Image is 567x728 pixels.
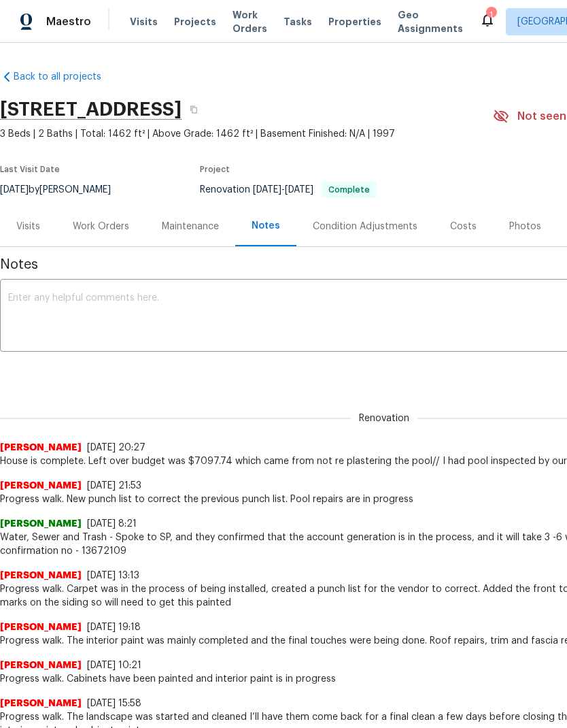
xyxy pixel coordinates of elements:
[328,15,381,29] span: Properties
[87,661,141,670] span: [DATE] 10:21
[87,571,139,580] span: [DATE] 13:13
[351,412,417,425] span: Renovation
[200,185,377,195] span: Renovation
[398,8,463,35] span: Geo Assignments
[313,220,417,233] div: Condition Adjustments
[252,219,280,233] div: Notes
[509,220,541,233] div: Photos
[253,185,313,195] span: -
[200,165,230,173] span: Project
[174,15,216,29] span: Projects
[283,17,312,27] span: Tasks
[233,8,267,35] span: Work Orders
[16,220,40,233] div: Visits
[87,443,145,452] span: [DATE] 20:27
[46,15,91,29] span: Maestro
[87,519,137,529] span: [DATE] 8:21
[130,15,158,29] span: Visits
[87,699,141,708] span: [DATE] 15:58
[450,220,477,233] div: Costs
[285,185,313,195] span: [DATE]
[486,8,496,22] div: 1
[253,185,281,195] span: [DATE]
[73,220,129,233] div: Work Orders
[87,623,141,632] span: [DATE] 19:18
[87,481,141,491] span: [DATE] 21:53
[182,97,206,122] button: Copy Address
[323,186,375,194] span: Complete
[162,220,219,233] div: Maintenance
